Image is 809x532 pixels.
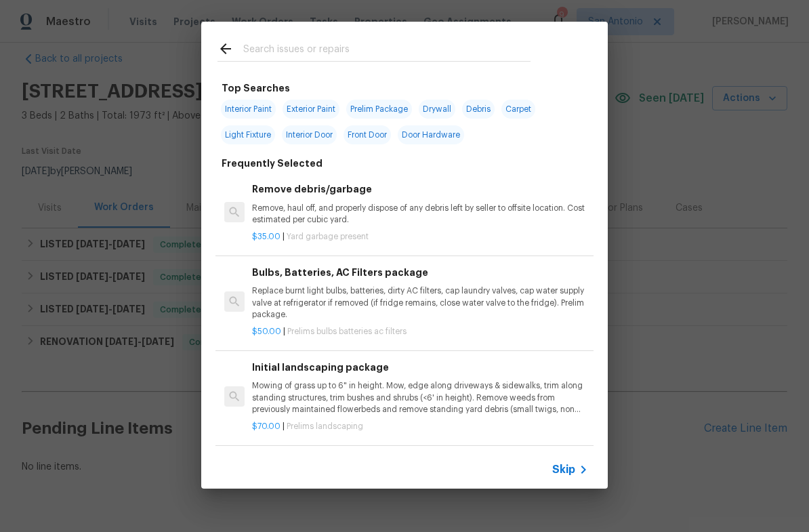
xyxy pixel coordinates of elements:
[252,326,588,337] p: |
[398,125,464,144] span: Door Hardware
[252,327,281,335] span: $50.00
[252,360,588,375] h6: Initial landscaping package
[282,125,337,144] span: Interior Door
[462,100,495,119] span: Debris
[252,422,281,430] span: $70.00
[221,100,276,119] span: Interior Paint
[287,422,363,430] span: Prelims landscaping
[243,41,531,61] input: Search issues or repairs
[252,285,588,320] p: Replace burnt light bulbs, batteries, dirty AC filters, cap laundry valves, cap water supply valv...
[252,231,588,243] p: |
[552,463,575,476] span: Skip
[252,232,281,241] span: $35.00
[252,265,588,280] h6: Bulbs, Batteries, AC Filters package
[346,100,412,119] span: Prelim Package
[252,203,588,226] p: Remove, haul off, and properly dispose of any debris left by seller to offsite location. Cost est...
[222,81,290,96] h6: Top Searches
[252,421,588,432] p: |
[252,380,588,415] p: Mowing of grass up to 6" in height. Mow, edge along driveways & sidewalks, trim along standing st...
[222,156,323,171] h6: Frequently Selected
[283,100,339,119] span: Exterior Paint
[287,232,369,241] span: Yard garbage present
[344,125,391,144] span: Front Door
[221,125,275,144] span: Light Fixture
[287,327,407,335] span: Prelims bulbs batteries ac filters
[252,182,588,197] h6: Remove debris/garbage
[501,100,535,119] span: Carpet
[419,100,455,119] span: Drywall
